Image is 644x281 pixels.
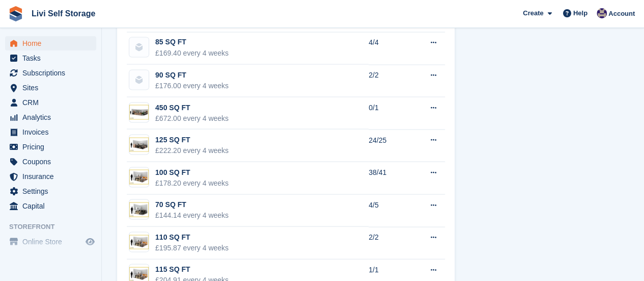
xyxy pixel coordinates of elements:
a: menu [5,95,96,110]
img: blank-unit-type-icon-ffbac7b88ba66c5e286b0e438baccc4b9c83835d4c34f86887a83fc20ec27e7b.svg [129,70,149,89]
div: £672.00 every 4 weeks [155,113,229,123]
span: Account [608,9,635,19]
div: £169.40 every 4 weeks [155,47,229,58]
span: Help [573,8,587,18]
span: Analytics [22,110,83,124]
a: menu [5,66,96,80]
a: menu [5,155,96,169]
img: stora-icon-8386f47178a22dfd0bd8f6a31ec36ba5ce8667c1dd55bd0f319d3a0aa187defe.svg [8,6,23,21]
td: 4/5 [369,194,415,227]
div: £195.87 every 4 weeks [155,242,229,253]
a: menu [5,51,96,65]
td: 24/25 [369,129,415,162]
span: Pricing [22,140,83,154]
a: Preview store [84,236,96,248]
div: 125 SQ FT [155,134,229,145]
td: 0/1 [369,97,415,130]
span: Insurance [22,169,83,184]
span: Invoices [22,125,83,139]
div: 85 SQ FT [155,37,229,47]
div: £144.14 every 4 weeks [155,210,229,220]
div: 100 SQ FT [155,167,229,177]
td: 2/2 [369,64,415,97]
a: menu [5,169,96,184]
a: menu [5,81,96,95]
span: Settings [22,184,83,198]
a: menu [5,199,96,213]
div: 450 SQ FT [155,102,229,113]
span: Capital [22,199,83,213]
img: 100-sqft-unit.jpg [129,169,149,184]
td: 38/41 [369,162,415,194]
div: 115 SQ FT [155,264,229,274]
a: menu [5,125,96,139]
span: Online Store [22,235,83,249]
img: 75-sqft-unit.jpg [129,202,149,217]
a: menu [5,140,96,154]
div: £176.00 every 4 weeks [155,80,229,91]
span: Storefront [9,222,101,232]
a: menu [5,36,96,50]
img: 100-sqft-unit.jpg [129,235,149,249]
span: CRM [22,95,83,110]
span: Coupons [22,155,83,169]
div: 90 SQ FT [155,69,229,80]
span: Create [523,8,543,18]
a: Livi Self Storage [27,5,99,22]
td: 2/2 [369,226,415,259]
span: Subscriptions [22,66,83,80]
img: Jim [597,8,607,18]
a: menu [5,110,96,124]
span: Home [22,36,83,50]
a: menu [5,184,96,198]
div: 110 SQ FT [155,232,229,242]
img: 400-sqft-unit.jpg [129,105,149,119]
img: 125-sqft-unit.jpg [129,137,149,152]
a: menu [5,235,96,249]
div: 70 SQ FT [155,199,229,210]
div: £222.20 every 4 weeks [155,145,229,156]
span: Sites [22,81,83,95]
span: Tasks [22,51,83,65]
td: 4/4 [369,32,415,65]
img: blank-unit-type-icon-ffbac7b88ba66c5e286b0e438baccc4b9c83835d4c34f86887a83fc20ec27e7b.svg [129,37,149,57]
div: £178.20 every 4 weeks [155,177,229,188]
